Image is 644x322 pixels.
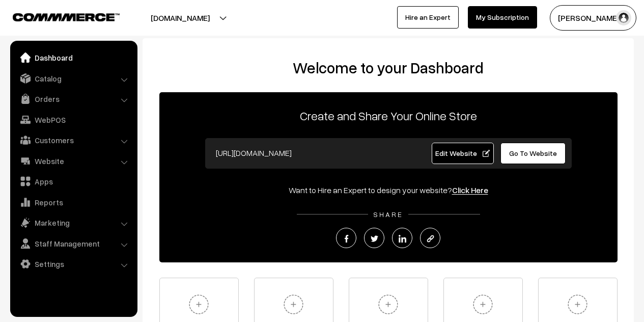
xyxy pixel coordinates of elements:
button: [PERSON_NAME] [550,5,636,31]
span: SHARE [368,210,408,219]
a: WebPOS [13,111,134,129]
img: plus.svg [469,290,497,318]
img: plus.svg [279,290,307,318]
a: Customers [13,131,134,149]
a: Apps [13,172,134,191]
img: plus.svg [374,290,402,318]
span: Go To Website [509,149,557,157]
a: Reports [13,193,134,211]
a: Dashboard [13,48,134,67]
h2: Welcome to your Dashboard [153,59,624,77]
button: [DOMAIN_NAME] [115,5,245,31]
a: Catalog [13,69,134,88]
div: Want to Hire an Expert to design your website? [159,184,618,196]
a: Website [13,152,134,170]
span: Edit Website [435,149,490,157]
a: Marketing [13,213,134,232]
p: Create and Share Your Online Store [159,106,618,125]
a: Settings [13,255,134,273]
img: plus.svg [564,290,592,318]
a: Go To Website [500,143,566,164]
a: COMMMERCE [13,10,102,22]
a: Click Here [452,185,488,195]
img: COMMMERCE [13,13,120,21]
a: Edit Website [432,143,494,164]
img: user [616,10,631,25]
a: Staff Management [13,234,134,253]
a: Orders [13,90,134,108]
a: Hire an Expert [397,6,459,29]
img: plus.svg [185,290,213,318]
a: My Subscription [468,6,537,29]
